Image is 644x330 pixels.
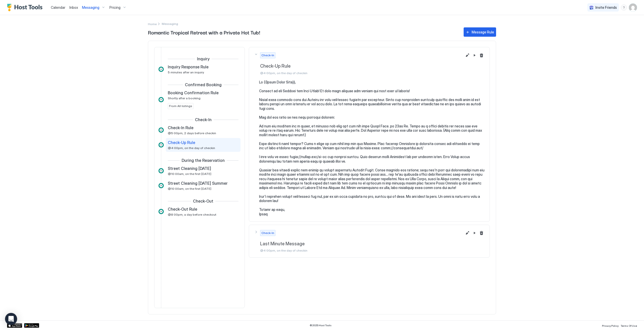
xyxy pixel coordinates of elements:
span: © 2025 Host Tools [310,324,332,327]
span: Check-Up Rule [168,140,195,145]
span: Calendar [51,5,65,10]
span: Street Cleaning [DATE] [168,166,211,171]
div: menu [621,5,627,11]
pre: Lo {{Ipsum Dolor Sita}}, Consect ad eli Seddoei tem Inci Utlab! Et dolo magn aliquae adm veniam q... [259,80,485,216]
span: Inquiry [197,56,210,61]
span: @10:00am, on the first [DATE] [168,172,211,176]
div: Open Intercom Messenger [5,313,17,325]
button: Delete message rule [478,52,485,58]
a: Home [148,21,157,26]
span: Check-Out [193,199,213,204]
span: Invite Friends [595,5,617,10]
span: Home [148,22,157,26]
div: Breadcrumb [148,21,157,26]
span: Pricing [109,5,120,10]
span: 5 minutes after an inquiry [168,70,204,74]
span: During the Reservation [182,158,225,163]
button: Edit message rule [464,52,470,58]
a: Google Play Store [24,323,39,328]
a: Privacy Policy [602,323,619,328]
span: Check-Out Rule [168,207,197,212]
span: @4:00pm, on the day of checkin [260,249,462,252]
span: Terms Of Use [621,324,637,327]
span: Inquiry Response Rule [168,64,209,69]
span: Inbox [69,5,78,10]
span: @10:00am, on the first [DATE] [168,187,211,191]
div: User profile [629,4,637,12]
span: Privacy Policy [602,324,619,327]
section: Check-InCheck-Up Rule@4:00pm, on the day of checkinEdit message rulePause Message RuleDelete mess... [249,80,490,221]
button: Edit message rule [464,230,470,236]
button: Pause Message Rule [471,230,477,236]
span: Street Cleaning [DATE] Summer [168,181,228,186]
span: From All listings [169,104,192,108]
button: Check-InCheck-Up Rule@4:00pm, on the day of checkinEdit message rulePause Message RuleDelete mess... [249,47,490,80]
span: Check-Up Rule [260,63,462,69]
span: Confirmed Booking [185,82,222,87]
button: Pause Message Rule [471,52,477,58]
button: Delete message rule [478,230,485,236]
span: @5:00pm, 2 days before checkin [168,131,216,135]
span: Check-In [195,117,212,122]
span: Booking Confirmation Rule [168,90,219,95]
a: App Store [7,323,22,328]
span: Messaging [82,5,99,10]
span: Romantic Tropical Retreat with a Private Hot Tub! [148,28,459,36]
span: Breadcrumb [162,22,178,26]
span: Last Minute Message [260,241,462,247]
span: @4:00pm, on the day of checkin [260,71,462,75]
span: Shortly after a booking [168,96,200,100]
span: @8:00pm, a day before checkout [168,213,216,216]
a: Inbox [69,5,78,10]
a: Host Tools Logo [7,4,45,11]
div: Message Rule [472,29,494,35]
span: Check-In [261,53,274,58]
span: @4:00pm, on the day of checkin [168,146,215,150]
a: Terms Of Use [621,323,637,328]
span: Check-In [261,231,274,235]
span: Check-In Rule [168,125,193,130]
button: Check-InLast Minute Message@4:00pm, on the day of checkinEdit message rulePause Message RuleDelet... [249,225,490,258]
button: Message Rule [464,27,496,37]
a: Calendar [51,5,65,10]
